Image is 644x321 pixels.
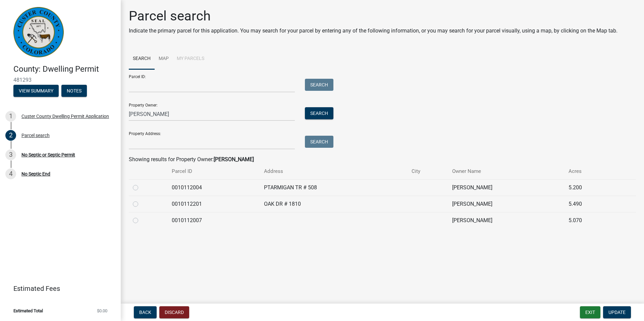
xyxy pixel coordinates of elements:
[305,136,333,148] button: Search
[565,212,616,229] td: 5.070
[21,172,50,176] div: No Septic End
[13,88,59,94] wm-modal-confirm: Summary
[13,77,107,83] span: 481293
[214,156,254,163] strong: [PERSON_NAME]
[168,179,260,196] td: 0010112004
[129,8,618,24] h1: Parcel search
[603,306,631,318] button: Update
[260,196,408,212] td: OAK DR # 1810
[260,179,408,196] td: PTARMIGAN TR # 508
[21,114,109,119] div: Custer County Dwelling Permit Application
[61,88,87,94] wm-modal-confirm: Notes
[168,212,260,229] td: 0010112007
[5,130,16,141] div: 2
[159,306,189,318] button: Discard
[61,85,87,97] button: Notes
[565,164,616,179] th: Acres
[5,282,110,295] a: Estimated Fees
[448,164,565,179] th: Owner Name
[5,169,16,179] div: 4
[580,306,600,318] button: Exit
[155,48,173,70] a: Map
[13,85,59,97] button: View Summary
[21,133,50,138] div: Parcel search
[260,164,408,179] th: Address
[448,212,565,229] td: [PERSON_NAME]
[97,309,107,313] span: $0.00
[565,179,616,196] td: 5.200
[565,196,616,212] td: 5.490
[168,196,260,212] td: 0010112201
[129,48,155,70] a: Search
[21,152,75,157] div: No Septic or Septic Permit
[129,155,636,164] div: Showing results for Property Owner:
[305,79,333,91] button: Search
[168,164,260,179] th: Parcel ID
[129,27,618,35] p: Indicate the primary parcel for this application. You may search for your parcel by entering any ...
[13,64,115,74] h4: County: Dwelling Permit
[305,107,333,119] button: Search
[408,164,448,179] th: City
[608,310,626,315] span: Update
[448,179,565,196] td: [PERSON_NAME]
[13,309,43,313] span: Estimated Total
[448,196,565,212] td: [PERSON_NAME]
[134,306,157,318] button: Back
[139,310,151,315] span: Back
[5,111,16,122] div: 1
[5,149,16,160] div: 3
[13,7,64,57] img: Custer County, Colorado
